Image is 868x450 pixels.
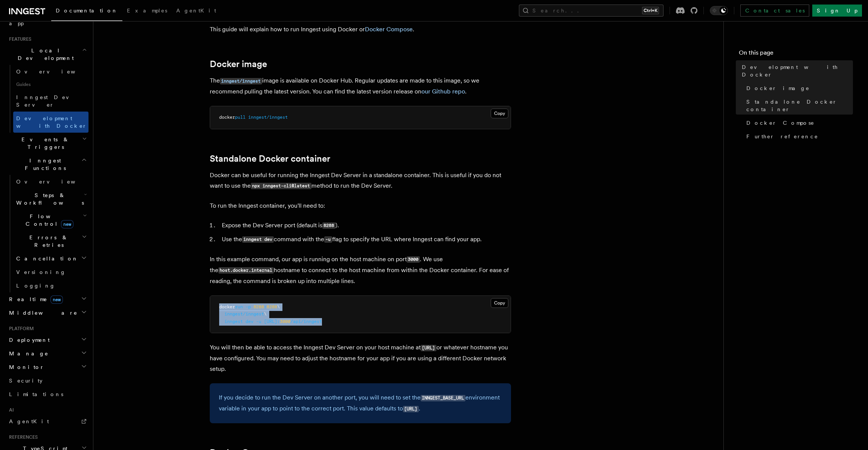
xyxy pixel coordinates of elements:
[235,115,246,120] span: pull
[51,2,122,21] a: Documentation
[6,360,88,374] button: Monitor
[13,112,88,133] a: Development with Docker
[210,59,267,69] a: Docker image
[13,210,88,231] button: Flow Controlnew
[13,90,88,112] a: Inngest Dev Server
[421,345,436,351] code: [URL]
[16,283,55,289] span: Logging
[224,319,243,324] span: inngest
[6,407,14,413] span: AI
[743,116,853,130] a: Docker Compose
[9,418,49,424] span: AgentKit
[220,234,511,245] li: Use the command with the flag to specify the URL where Inngest can find your app.
[235,304,243,309] span: run
[742,63,853,78] span: Development with Docker
[219,304,235,309] span: docker
[13,65,88,78] a: Overview
[264,319,280,324] span: [URL]:
[172,2,221,20] a: AgentKit
[210,201,511,211] p: To run the Inngest container, you'll need to:
[16,69,94,75] span: Overview
[6,415,88,428] a: AgentKit
[6,326,34,332] span: Platform
[6,363,44,371] span: Monitor
[6,333,88,347] button: Deployment
[242,236,274,243] code: inngest dev
[322,222,336,229] code: 8288
[61,220,73,228] span: new
[743,130,853,143] a: Further reference
[6,434,38,440] span: References
[251,183,311,189] code: npx inngest-cli@latest
[248,115,288,120] span: inngest/inngest
[491,298,508,308] button: Copy
[6,136,82,151] span: Events & Triggers
[16,94,81,108] span: Inngest Dev Server
[6,157,81,172] span: Inngest Functions
[210,24,511,35] p: This guide will explain how to run Inngest using Docker or .
[13,188,88,210] button: Steps & Workflows
[220,78,262,84] code: inngest/inngest
[421,88,465,95] a: our Github repo
[743,81,853,95] a: Docker image
[13,255,78,262] span: Cancellation
[6,36,31,42] span: Features
[746,98,853,113] span: Standalone Docker container
[50,295,63,304] span: new
[6,65,88,133] div: Local Development
[220,77,262,84] a: inngest/inngest
[9,378,43,384] span: Security
[13,175,88,188] a: Overview
[739,48,853,60] h4: On this page
[13,213,83,228] span: Flow Control
[6,133,88,154] button: Events & Triggers
[746,133,818,140] span: Further reference
[13,78,88,90] span: Guides
[210,342,511,374] p: You will then be able to access the Inngest Dev Server on your host machine at or whatever hostna...
[176,8,216,14] span: AgentKit
[210,170,511,191] p: Docker can be useful for running the Inngest Dev Server in a standalone container. This is useful...
[6,347,88,360] button: Manage
[6,154,88,175] button: Inngest Functions
[6,47,82,62] span: Local Development
[9,391,63,397] span: Limitations
[13,279,88,292] a: Logging
[290,319,322,324] span: /api/inngest
[407,256,420,263] code: 3000
[246,304,251,309] span: -p
[122,2,172,20] a: Examples
[253,304,264,309] span: 8288
[13,231,88,252] button: Errors & Retries
[743,95,853,116] a: Standalone Docker container
[16,269,66,275] span: Versioning
[16,179,94,185] span: Overview
[13,252,88,265] button: Cancellation
[6,44,88,65] button: Local Development
[210,153,330,164] a: Standalone Docker container
[16,115,87,129] span: Development with Docker
[6,336,50,344] span: Deployment
[324,236,332,243] code: -u
[421,395,465,401] code: INNGEST_BASE_URL
[264,304,267,309] span: :
[491,109,508,118] button: Copy
[218,267,274,274] code: host.docker.internal
[13,234,82,249] span: Errors & Retries
[267,304,277,309] span: 8288
[220,220,511,231] li: Expose the Dev Server port (default is ).
[746,119,815,127] span: Docker Compose
[519,5,664,17] button: Search...Ctrl+K
[219,392,502,414] p: If you decide to run the Dev Server on another port, you will need to set the environment variabl...
[219,115,235,120] span: docker
[210,75,511,97] p: The image is available on Docker Hub. Regular updates are made to this image, so we recommend pul...
[6,175,88,292] div: Inngest Functions
[127,8,167,14] span: Examples
[739,60,853,81] a: Development with Docker
[642,7,659,14] kbd: Ctrl+K
[710,6,728,15] button: Toggle dark mode
[365,26,413,33] a: Docker Compose
[277,304,280,309] span: \
[246,319,253,324] span: dev
[13,191,84,207] span: Steps & Workflows
[812,5,862,17] a: Sign Up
